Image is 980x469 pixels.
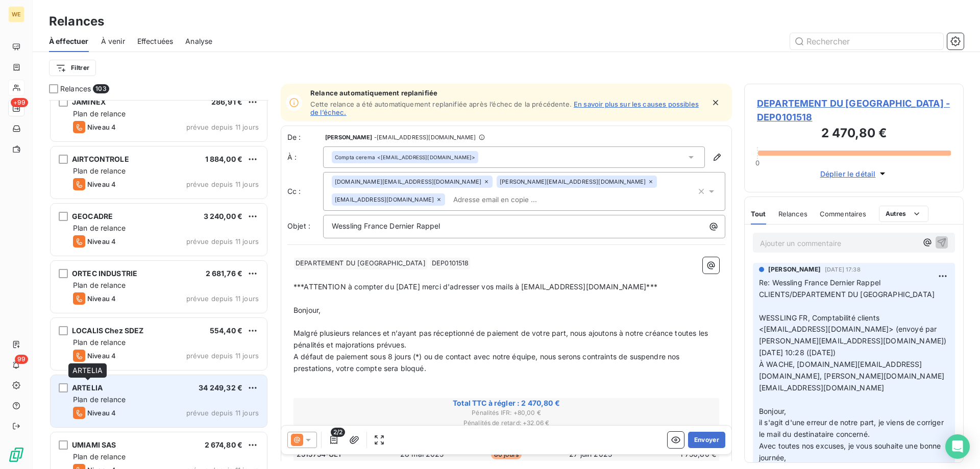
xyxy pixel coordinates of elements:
[210,326,242,335] span: 554,40 €
[335,154,375,161] span: Compta cerema
[759,360,944,392] span: À WACHE, [DOMAIN_NAME][EMAIL_ADDRESS][DOMAIN_NAME], [PERSON_NAME][DOMAIN_NAME][EMAIL_ADDRESS][DOM...
[8,447,24,463] img: Logo LeanPay
[73,166,126,175] span: Plan de relance
[87,294,116,303] span: Niveau 4
[287,152,323,162] label: À :
[310,100,572,108] span: Cette relance a été automatiquement replanifiée après l’échec de la précédente.
[60,84,91,94] span: Relances
[759,441,943,462] span: Avec toutes nos excuses, je vous souhaite une bonne journée,
[293,282,657,291] span: ***ATTENTION à compter du [DATE] merci d'adresser vos mails à [EMAIL_ADDRESS][DOMAIN_NAME]***
[825,266,861,273] span: [DATE] 17:38
[186,180,259,188] span: prévue depuis 11 jours
[73,395,126,404] span: Plan de relance
[87,123,116,131] span: Niveau 4
[72,155,129,163] span: AIRTCONTROLE
[185,36,212,46] span: Analyse
[757,96,951,124] span: DEPARTEMENT DU [GEOGRAPHIC_DATA] - DEP0101518
[879,206,928,222] button: Autres
[491,450,522,459] span: 80 jours
[11,98,28,107] span: +99
[820,210,867,218] span: Commentaires
[211,97,242,106] span: 286,91 €
[72,366,103,375] span: ARTELIA
[8,6,24,22] div: WE
[49,60,96,76] button: Filtrer
[790,33,943,50] input: Rechercher
[335,154,475,161] div: <[EMAIL_ADDRESS][DOMAIN_NAME]>
[87,237,116,245] span: Niveau 4
[332,221,440,230] span: Wessling France Dernier Rappel
[331,428,345,437] span: 2/2
[759,278,880,287] span: Re: Wessling France Dernier Rappel
[73,109,126,118] span: Plan de relance
[205,440,243,449] span: 2 674,80 €
[759,313,946,345] span: WESSLING FR, Comptabilité clients <[EMAIL_ADDRESS][DOMAIN_NAME]> (envoyé par [PERSON_NAME][EMAIL_...
[759,418,946,438] span: il s'agit d'une erreur de notre part, je viens de corriger le mail du destinataire concerné.
[73,281,126,289] span: Plan de relance
[205,155,243,163] span: 1 884,00 €
[945,434,970,459] div: Open Intercom Messenger
[293,352,682,373] span: A défaut de paiement sous 8 jours (*) ou de contact avec notre équipe, nous serons contraints de ...
[73,338,126,347] span: Plan de relance
[87,352,116,360] span: Niveau 4
[137,36,174,46] span: Effectuées
[186,352,259,360] span: prévue depuis 11 jours
[295,398,718,408] span: Total TTC à régler : 2 470,80 €
[186,409,259,417] span: prévue depuis 11 jours
[206,269,243,278] span: 2 681,76 €
[93,84,109,93] span: 103
[186,294,259,303] span: prévue depuis 11 jours
[186,237,259,245] span: prévue depuis 11 jours
[374,134,476,140] span: - [EMAIL_ADDRESS][DOMAIN_NAME]
[335,196,434,203] span: [EMAIL_ADDRESS][DOMAIN_NAME]
[295,408,718,417] span: Pénalités IFR : + 80,00 €
[72,440,116,449] span: UMIAMI SAS
[759,290,935,299] span: CLIENTS/DEPARTEMENT DU [GEOGRAPHIC_DATA]
[204,212,243,220] span: 3 240,00 €
[757,124,951,144] h3: 2 470,80 €
[73,224,126,232] span: Plan de relance
[778,210,807,218] span: Relances
[768,265,821,274] span: [PERSON_NAME]
[72,97,106,106] span: JAMINEX
[449,192,567,207] input: Adresse email en copie ...
[325,134,372,140] span: [PERSON_NAME]
[430,258,471,269] span: DEP0101518
[101,36,125,46] span: À venir
[287,221,310,230] span: Objet :
[87,409,116,417] span: Niveau 4
[817,168,891,180] button: Déplier le détail
[186,123,259,131] span: prévue depuis 11 jours
[49,12,104,31] h3: Relances
[293,306,321,314] span: Bonjour,
[755,159,759,167] span: 0
[759,407,786,415] span: Bonjour,
[293,329,710,349] span: Malgré plusieurs relances et n’ayant pas réceptionné de paiement de votre part, nous ajoutons à n...
[688,432,725,448] button: Envoyer
[72,212,113,220] span: GEOCADRE
[759,348,836,357] span: [DATE] 10:28 ([DATE])
[294,258,427,269] span: DEPARTEMENT DU [GEOGRAPHIC_DATA]
[287,132,323,142] span: De :
[15,355,28,364] span: 99
[751,210,766,218] span: Tout
[310,100,699,116] a: En savoir plus sur les causes possibles de l’échec.
[73,452,126,461] span: Plan de relance
[295,418,718,428] span: Pénalités de retard : + 32,06 €
[49,36,89,46] span: À effectuer
[87,180,116,188] span: Niveau 4
[72,383,103,392] span: ARTELIA
[49,100,268,469] div: grid
[500,179,646,185] span: [PERSON_NAME][EMAIL_ADDRESS][DOMAIN_NAME]
[72,326,144,335] span: LOCALIS Chez SDEZ
[820,168,876,179] span: Déplier le détail
[287,186,323,196] label: Cc :
[199,383,242,392] span: 34 249,32 €
[335,179,481,185] span: [DOMAIN_NAME][EMAIL_ADDRESS][DOMAIN_NAME]
[72,269,137,278] span: ORTEC INDUSTRIE
[310,89,704,97] span: Relance automatiquement replanifiée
